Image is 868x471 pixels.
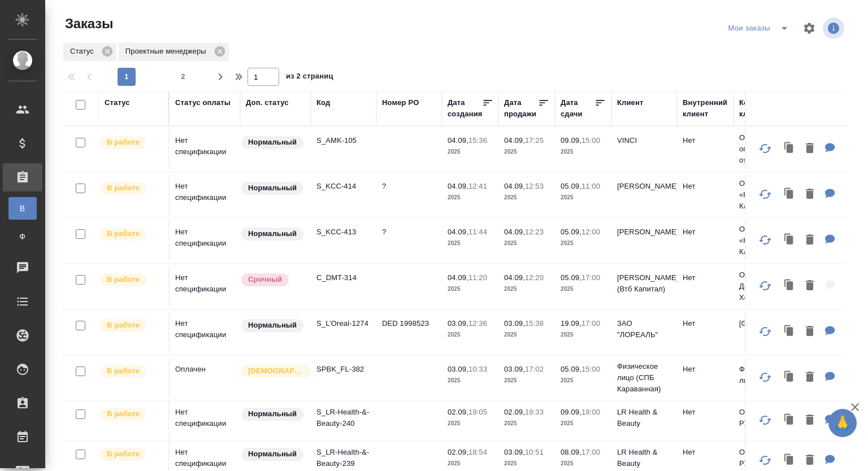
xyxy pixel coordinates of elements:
[800,183,819,206] button: Удалить
[683,181,728,192] p: Нет
[170,221,240,260] td: Нет спецификации
[525,182,544,190] p: 12:53
[99,272,163,287] div: Выставляет ПМ после принятия заказа от КМа
[468,228,487,236] p: 11:44
[739,364,793,386] p: Физическое лицо
[468,273,487,282] p: 11:20
[448,448,468,456] p: 02.09,
[99,226,163,242] div: Выставляет ПМ после принятия заказа от КМа
[246,97,289,108] div: Доп. статус
[581,136,600,145] p: 15:00
[248,274,282,285] p: Срочный
[448,375,493,386] p: 2025
[175,97,231,108] div: Статус оплаты
[125,46,210,57] p: Проектные менеджеры
[240,181,305,196] div: Статус по умолчанию для стандартных заказов
[99,318,163,333] div: Выставляет ПМ после принятия заказа от КМа
[752,272,779,299] button: Обновить
[107,320,140,331] p: В работе
[617,447,671,469] p: LR Health & Beauty
[779,366,800,389] button: Клонировать
[316,97,330,108] div: Код
[248,448,297,460] p: Нормальный
[561,329,606,341] p: 2025
[800,229,819,252] button: Удалить
[752,226,779,254] button: Обновить
[240,272,305,287] div: Выставляется автоматически, если на указанный объем услуг необходимо больше времени в стандартном...
[14,231,31,242] span: Ф
[752,407,779,434] button: Обновить
[99,447,163,462] div: Выставляет ПМ после принятия заказа от КМа
[107,448,140,460] p: В работе
[561,136,581,145] p: 09.09,
[504,228,525,236] p: 04.09,
[581,448,600,456] p: 17:00
[170,129,240,169] td: Нет спецификации
[448,284,493,295] p: 2025
[107,137,140,148] p: В работе
[170,401,240,441] td: Нет спецификации
[739,178,793,212] p: ООО «Кимберли-Кларк»
[800,320,819,343] button: Удалить
[581,273,600,282] p: 17:00
[617,407,671,429] p: LR Health & Beauty
[581,228,600,236] p: 12:00
[504,136,525,145] p: 04.09,
[448,146,493,158] p: 2025
[376,175,442,215] td: ?
[170,358,240,398] td: Оплачен
[504,284,549,295] p: 2025
[779,229,800,252] button: Клонировать
[739,269,793,303] p: ООО «УК Деметра-Холдинг»
[561,182,581,190] p: 05.09,
[800,366,819,389] button: Удалить
[504,238,549,249] p: 2025
[617,181,671,192] p: [PERSON_NAME]
[99,407,163,422] div: Выставляет ПМ после принятия заказа от КМа
[170,312,240,352] td: Нет спецификации
[70,46,98,57] p: Статус
[796,15,823,42] span: Настроить таблицу
[683,318,728,329] p: Нет
[468,365,487,373] p: 10:33
[8,225,37,248] a: Ф
[468,319,487,328] p: 12:36
[376,312,442,352] td: DED 1998523
[739,132,793,166] p: Общество с ограниченной ответственнос...
[752,364,779,391] button: Обновить
[683,226,728,238] p: Нет
[448,136,468,145] p: 04.09,
[504,329,549,341] p: 2025
[779,274,800,298] button: Клонировать
[561,408,581,416] p: 09.09,
[240,135,305,150] div: Статус по умолчанию для стандартных заказов
[248,320,297,331] p: Нормальный
[683,135,728,146] p: Нет
[99,364,163,379] div: Выставляет ПМ после принятия заказа от КМа
[752,181,779,208] button: Обновить
[683,97,728,120] div: Внутренний клиент
[617,361,671,395] p: Физическое лицо (СПБ Караванная)
[448,228,468,236] p: 04.09,
[525,319,544,328] p: 15:38
[468,136,487,145] p: 15:36
[561,238,606,249] p: 2025
[617,318,671,341] p: ЗАО "ЛОРЕАЛЬ"
[170,267,240,306] td: Нет спецификации
[316,135,371,146] p: S_AMK-105
[107,182,140,194] p: В работе
[581,319,600,328] p: 17:00
[752,135,779,162] button: Обновить
[561,375,606,386] p: 2025
[739,318,793,329] p: [GEOGRAPHIC_DATA]
[525,273,544,282] p: 12:20
[617,226,671,238] p: [PERSON_NAME]
[240,407,305,422] div: Статус по умолчанию для стандартных заказов
[448,329,493,341] p: 2025
[504,273,525,282] p: 04.09,
[779,320,800,343] button: Клонировать
[248,365,305,377] p: [DEMOGRAPHIC_DATA]
[62,15,113,33] span: Заказы
[468,408,487,416] p: 19:05
[316,181,371,192] p: S_KCC-414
